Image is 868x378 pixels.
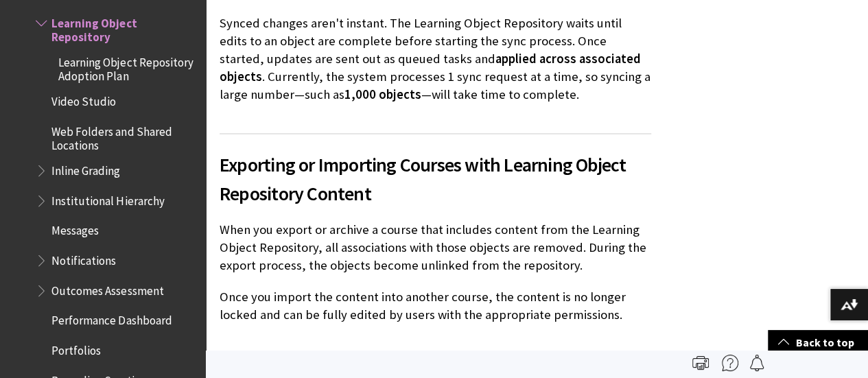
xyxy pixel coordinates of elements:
img: Print [692,355,709,371]
span: Notifications [51,249,116,268]
span: Messages [51,220,99,238]
span: Portfolios [51,339,101,357]
span: Institutional Hierarchy [51,189,164,208]
p: Synced changes aren't instant. The Learning Object Repository waits until edits to an object are ... [220,14,651,104]
span: 1,000 objects [344,86,421,102]
span: Outcomes Assessment [51,279,163,298]
span: Learning Object Repository [51,12,196,44]
span: Performance Dashboard [51,309,172,328]
span: Inline Grading [51,159,120,178]
span: Video Studio [51,91,116,109]
p: Once you import the content into another course, the content is no longer locked and can be fully... [220,287,651,323]
a: Back to top [768,330,868,355]
span: Web Folders and Shared Locations [51,120,196,152]
img: More help [722,355,738,371]
p: When you export or archive a course that includes content from the Learning Object Repository, al... [220,221,651,275]
img: Follow this page [749,355,765,371]
span: Learning Object Repository Adoption Plan [58,51,196,83]
span: Exporting or Importing Courses with Learning Object Repository Content [220,150,651,208]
